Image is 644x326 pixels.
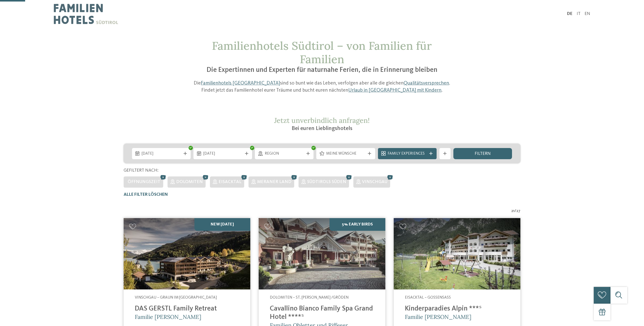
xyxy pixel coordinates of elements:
[475,152,491,156] span: filtern
[142,151,181,157] span: [DATE]
[189,80,455,94] p: Die sind so bunt wie das Leben, verfolgen aber alle die gleichen . Findet jetzt das Familienhotel...
[577,12,581,16] a: IT
[259,218,385,289] img: Family Spa Grand Hotel Cavallino Bianco ****ˢ
[326,151,365,157] span: Meine Wünsche
[135,305,239,313] h4: DAS GERSTL Family Retreat
[124,218,250,289] img: Familienhotels gesucht? Hier findet ihr die besten!
[212,39,432,66] span: Familienhotels Südtirol – von Familien für Familien
[219,180,241,184] span: Eisacktal
[348,88,441,93] a: Urlaub in [GEOGRAPHIC_DATA] mit Kindern
[567,12,572,16] a: DE
[274,116,370,125] span: Jetzt unverbindlich anfragen!
[270,305,374,321] h4: Cavallino Bianco Family Spa Grand Hotel ****ˢ
[201,81,280,86] a: Familienhotels [GEOGRAPHIC_DATA]
[124,168,158,173] span: Gefiltert nach:
[516,208,520,214] span: 27
[515,208,516,214] span: /
[207,67,437,74] span: Die Expertinnen und Experten für naturnahe Ferien, die in Erinnerung bleiben
[404,81,449,86] a: Qualitätsversprechen
[405,305,509,313] h4: Kinderparadies Alpin ***ˢ
[405,296,451,300] span: Eisacktal – Gossensass
[176,180,203,184] span: Dolomiten
[270,296,349,300] span: Dolomiten – St. [PERSON_NAME] /Gröden
[203,151,242,157] span: [DATE]
[124,192,168,197] span: Alle Filter löschen
[362,180,387,184] span: Vinschgau
[135,296,217,300] span: Vinschgau – Graun im [GEOGRAPHIC_DATA]
[128,180,160,184] span: Öffnungszeit
[511,208,515,214] span: 21
[388,151,427,157] span: Family Experiences
[135,313,201,320] span: Familie [PERSON_NAME]
[585,12,590,16] a: EN
[257,180,291,184] span: Meraner Land
[292,126,352,131] span: Bei euren Lieblingshotels
[307,180,346,184] span: Südtirols Süden
[265,151,304,157] span: Region
[405,313,471,320] span: Familie [PERSON_NAME]
[394,218,520,289] img: Kinderparadies Alpin ***ˢ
